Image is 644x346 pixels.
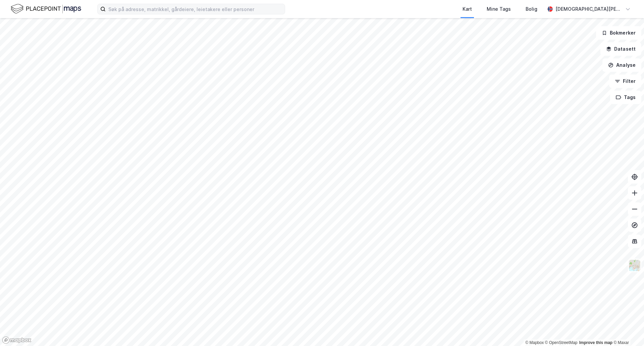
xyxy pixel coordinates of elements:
[545,340,578,345] a: OpenStreetMap
[610,91,641,104] button: Tags
[602,58,641,72] button: Analyse
[596,26,641,40] button: Bokmerker
[610,314,644,346] iframe: Chat Widget
[555,5,623,13] div: [DEMOGRAPHIC_DATA][PERSON_NAME]
[600,42,641,56] button: Datasett
[463,5,472,13] div: Kart
[609,75,641,88] button: Filter
[628,259,641,272] img: Z
[610,314,644,346] div: Kontrollprogram for chat
[579,340,612,345] a: Improve this map
[525,340,544,345] a: Mapbox
[526,5,537,13] div: Bolig
[2,336,32,344] a: Mapbox homepage
[106,4,285,14] input: Søk på adresse, matrikkel, gårdeiere, leietakere eller personer
[487,5,511,13] div: Mine Tags
[11,3,81,15] img: logo.f888ab2527a4732fd821a326f86c7f29.svg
